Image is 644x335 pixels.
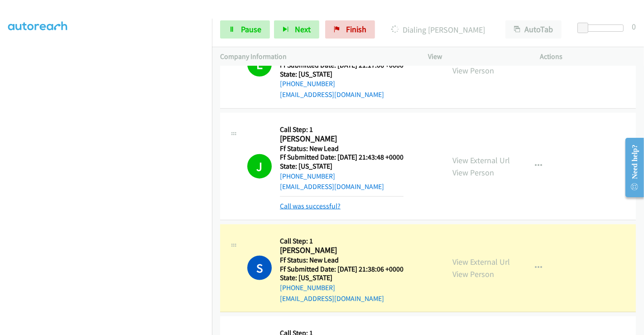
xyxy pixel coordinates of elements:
div: Delay between calls (in seconds) [582,24,624,32]
span: Finish [346,24,366,34]
a: View Person [452,269,494,279]
h5: State: [US_STATE] [280,70,404,79]
a: View Person [452,167,494,178]
a: [EMAIL_ADDRESS][DOMAIN_NAME] [280,182,384,191]
button: AutoTab [505,20,562,39]
div: 0 [632,20,636,33]
a: Finish [325,20,375,39]
a: [EMAIL_ADDRESS][DOMAIN_NAME] [280,90,384,99]
h1: J [247,154,272,179]
a: [PHONE_NUMBER] [280,283,335,292]
iframe: Resource Center [618,131,644,204]
h5: Ff Status: New Lead [280,144,404,153]
h1: S [247,256,272,280]
a: [PHONE_NUMBER] [280,172,335,180]
h5: Ff Submitted Date: [DATE] 21:43:48 +0000 [280,153,404,162]
h5: State: [US_STATE] [280,273,404,282]
h2: [PERSON_NAME] [280,134,404,144]
h5: Ff Submitted Date: [DATE] 21:38:06 +0000 [280,265,404,274]
p: Actions [540,51,636,62]
h5: Call Step: 1 [280,237,404,246]
h2: [PERSON_NAME] [280,245,404,256]
h5: Call Step: 1 [280,125,404,134]
h5: Ff Status: New Lead [280,256,404,265]
a: View External Url [452,257,510,267]
p: Dialing [PERSON_NAME] [387,24,489,36]
h5: State: [US_STATE] [280,162,404,171]
p: View [428,51,524,62]
span: Pause [241,24,261,34]
a: View Person [452,65,494,76]
a: Call was successful? [280,202,341,210]
button: Next [274,20,319,39]
a: Pause [220,20,270,39]
a: View External Url [452,155,510,165]
p: Company Information [220,51,412,62]
a: [PHONE_NUMBER] [280,79,335,88]
span: Next [295,24,311,34]
a: [EMAIL_ADDRESS][DOMAIN_NAME] [280,294,384,303]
